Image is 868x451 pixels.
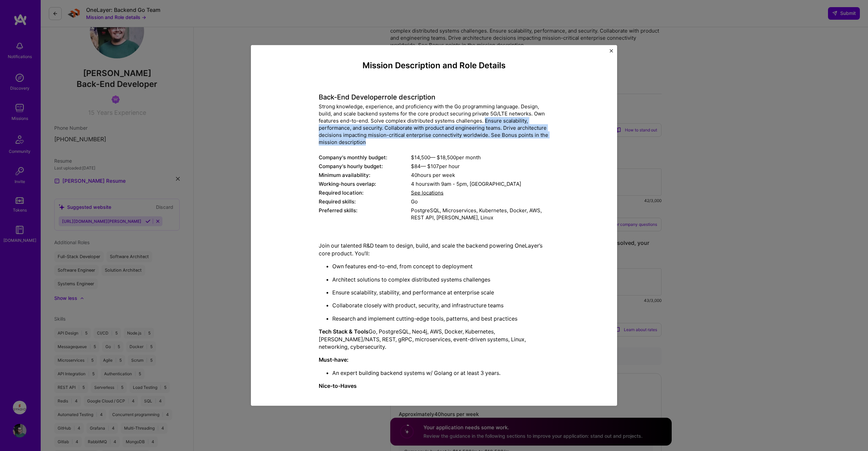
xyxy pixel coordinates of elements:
p: Collaborate closely with product, security, and infrastructure teams [332,302,549,309]
h4: Mission Description and Role Details [319,61,549,71]
div: Company's hourly budget: [319,163,411,170]
div: $ 84 — $ 107 per hour [411,163,549,170]
button: Close [610,49,613,56]
div: Minimum availability: [319,172,411,179]
div: Preferred skills: [319,207,411,221]
p: Join our talented R&D team to design, build, and scale the backend powering OneLayer’s core produ... [319,242,549,257]
p: Go, PostgreSQL, Neo4j, AWS, Docker, Kubernetes, [PERSON_NAME]/NATS, REST, gRPC, microservices, ev... [319,328,549,350]
p: Own features end-to-end, from concept to deployment [332,263,549,270]
div: $ 14,500 — $ 18,500 per month [411,154,549,161]
p: An expert building backend systems w/ Golang or at least 3 years. [332,369,549,377]
strong: Must-have: [319,356,349,363]
p: Experience with large-scale databases (PostgreSQL, Neo4j) [332,395,549,402]
p: Research and implement cutting-edge tools, patterns, and best practices [332,315,549,322]
div: PostgreSQL, Microservices, Kubernetes, Docker, AWS, REST API, [PERSON_NAME], Linux [411,207,549,221]
div: Go [411,198,549,205]
span: 9am - 5pm , [440,181,470,187]
div: 4 hours with [GEOGRAPHIC_DATA] [411,180,549,187]
p: Architect solutions to complex distributed systems challenges [332,275,549,283]
div: Required location: [319,189,411,196]
strong: Nice-to-Haves [319,382,357,389]
div: Company's monthly budget: [319,154,411,161]
div: Working-hours overlap: [319,180,411,187]
p: Ensure scalability, stability, and performance at enterprise scale [332,289,549,296]
strong: Tech Stack & Tools [319,328,369,335]
div: Required skills: [319,198,411,205]
div: 40 hours per week [411,172,549,179]
h4: Back-End Developer role description [319,93,549,101]
div: Strong knowledge, experience, and proficiency with the Go programming language. Design, build, an... [319,103,549,146]
span: See locations [411,190,443,196]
